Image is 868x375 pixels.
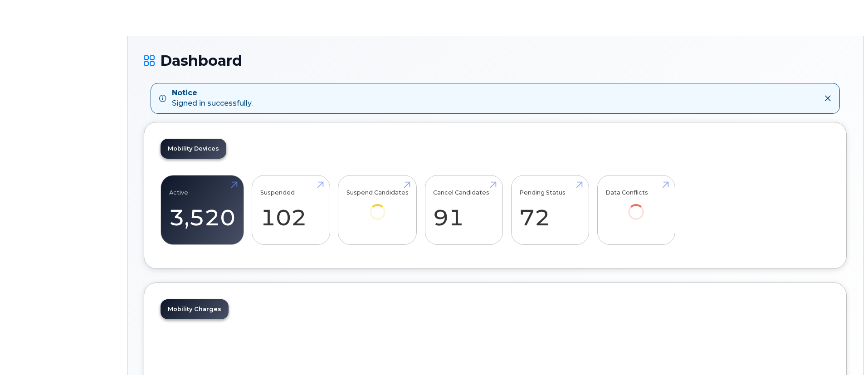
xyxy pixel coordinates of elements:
strong: Notice [172,88,253,98]
a: Suspend Candidates [346,180,409,232]
div: Signed in successfully. [172,88,253,109]
a: Pending Status 72 [519,180,580,240]
h1: Dashboard [144,53,847,68]
a: Mobility Charges [161,299,229,319]
a: Data Conflicts [605,180,667,232]
a: Cancel Candidates 91 [433,180,494,240]
a: Mobility Devices [161,139,226,159]
a: Suspended 102 [260,180,322,240]
a: Active 3,520 [169,180,235,240]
